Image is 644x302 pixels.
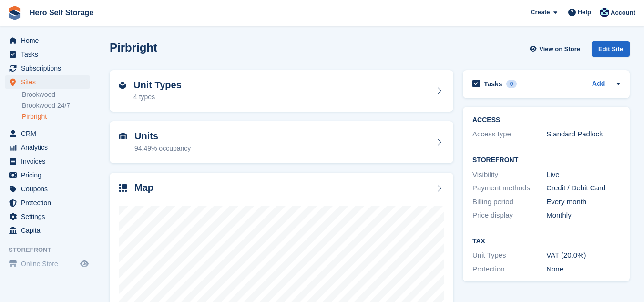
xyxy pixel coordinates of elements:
img: Holly Budge [600,8,609,17]
div: 0 [506,80,517,88]
a: Unit Types 4 types [110,70,453,112]
div: Billing period [472,197,546,208]
span: Protection [21,196,78,209]
a: Brookwood 24/7 [22,101,90,110]
a: Brookwood [22,90,90,99]
h2: Tax [472,238,620,245]
span: Sites [21,75,78,89]
span: Account [611,8,635,18]
a: menu [5,75,90,89]
h2: Unit Types [133,80,182,91]
img: map-icn-33ee37083ee616e46c38cad1a60f524a97daa1e2b2c8c0bc3eb3415660979fc1.svg [119,184,127,192]
a: menu [5,141,90,154]
a: menu [5,196,90,209]
img: unit-type-icn-2b2737a686de81e16bb02015468b77c625bbabd49415b5ef34ead5e3b44a266d.svg [119,82,126,89]
a: menu [5,127,90,140]
span: CRM [21,127,78,140]
div: Every month [546,197,620,208]
div: Edit Site [592,41,630,57]
span: Home [21,34,78,47]
span: Online Store [21,257,78,271]
h2: Tasks [484,80,502,88]
a: menu [5,62,90,75]
a: menu [5,168,90,182]
span: Invoices [21,155,78,168]
span: Coupons [21,182,78,196]
span: Tasks [21,48,78,61]
img: unit-icn-7be61d7bf1b0ce9d3e12c5938cc71ed9869f7b940bace4675aadf7bd6d80202e.svg [119,133,127,139]
a: menu [5,155,90,168]
span: Settings [21,210,78,223]
a: menu [5,48,90,61]
div: Payment methods [472,183,546,194]
div: Price display [472,210,546,221]
img: stora-icon-8386f47178a22dfd0bd8f6a31ec36ba5ce8667c1dd55bd0f319d3a0aa187defe.svg [8,6,22,20]
div: None [546,264,620,275]
a: Preview store [79,258,90,270]
div: Credit / Debit Card [546,183,620,194]
div: Visibility [472,169,546,180]
h2: Map [134,182,153,193]
div: VAT (20.0%) [546,250,620,261]
a: Hero Self Storage [26,5,97,21]
h2: Units [134,131,191,142]
span: Storefront [9,245,95,255]
a: Pirbright [22,112,90,121]
div: Standard Padlock [546,129,620,140]
h2: Pirbright [110,41,157,54]
h2: Storefront [472,156,620,164]
div: Monthly [546,210,620,221]
a: menu [5,210,90,223]
span: Subscriptions [21,62,78,75]
a: View on Store [528,41,584,57]
span: Help [578,8,591,17]
a: Add [592,79,605,90]
span: Create [531,8,550,17]
span: Pricing [21,168,78,182]
a: menu [5,257,90,271]
span: Analytics [21,141,78,154]
a: menu [5,182,90,196]
div: Access type [472,129,546,140]
a: Units 94.49% occupancy [110,121,453,163]
h2: ACCESS [472,116,620,124]
a: menu [5,34,90,47]
span: View on Store [539,44,580,54]
div: Unit Types [472,250,546,261]
div: Protection [472,264,546,275]
div: 94.49% occupancy [134,144,191,154]
a: Edit Site [592,41,630,61]
div: 4 types [133,92,182,102]
div: Live [546,169,620,180]
a: menu [5,224,90,237]
span: Capital [21,224,78,237]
